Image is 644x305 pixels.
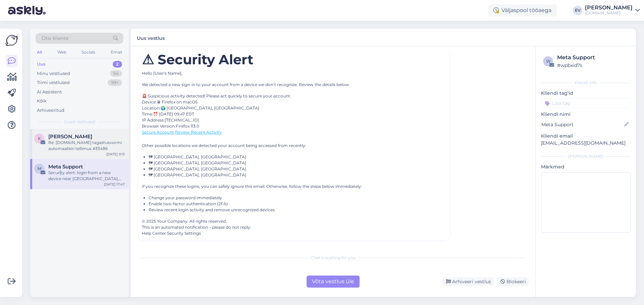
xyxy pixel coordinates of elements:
div: Chat is waiting for you [138,255,529,261]
span: Kätlin Kase [48,134,92,140]
div: Socials [80,48,97,57]
a: [PERSON_NAME][DOMAIN_NAME] [585,5,640,16]
div: Re: [DOMAIN_NAME] tagastusvormi automaatkiri tellimus #33486 [48,140,125,152]
p: Hello [User's Name], [142,70,446,76]
div: [PERSON_NAME] [541,153,631,159]
li: 🗺 [GEOGRAPHIC_DATA], [GEOGRAPHIC_DATA] [149,172,446,178]
span: M [38,166,41,171]
div: Arhiveeritud [37,107,64,114]
a: Help Center [142,231,166,236]
div: Email [109,48,123,57]
div: Blokeeri [496,277,529,286]
input: Lisa nimi [541,121,623,128]
div: [DOMAIN_NAME] [585,10,633,16]
span: Otsi kliente [42,35,68,42]
div: Minu vestlused [37,70,70,77]
div: 54 [110,70,122,77]
span: Device: [142,99,157,104]
div: ⏰ [DATE] 09:47 EDT [142,111,446,117]
span: IP Address: [142,118,165,123]
span: Time: [142,111,153,117]
li: Change your password immediately [149,195,446,201]
a: Secure Account [142,130,174,135]
li: 🗺 [GEOGRAPHIC_DATA], [GEOGRAPHIC_DATA] [149,160,446,166]
div: 2 [113,61,122,68]
div: EV [573,6,582,15]
div: Uus [37,61,46,68]
span: Browser Version: [142,124,176,129]
p: We detected a new sign-in to your account from a device we don’t recognize. Review the details be... [142,82,446,88]
div: [TECHNICAL_ID] [142,117,446,123]
p: Kliendi nimi [541,111,631,118]
input: Lisa tag [541,98,631,108]
span: K [38,136,41,141]
div: 🌍 [GEOGRAPHIC_DATA], [GEOGRAPHIC_DATA] [142,105,446,111]
div: 🖥 Firefox on macOS [142,99,446,105]
label: Uus vestlus [137,33,165,42]
div: Kliendi info [541,80,631,86]
li: Review recent login activity and remove unrecognized devices [149,207,446,213]
div: All [36,48,43,57]
span: Meta Support [48,164,83,170]
li: 🗺 [GEOGRAPHIC_DATA], [GEOGRAPHIC_DATA] [149,154,446,160]
div: Võta vestlus üle [307,276,360,288]
div: © 2025 Your Company. All rights reserved. This is an automated notification – please do not reply. · [142,218,446,236]
div: Meta Support [557,54,629,62]
div: # wpbxid7s [557,62,629,69]
div: AI Assistent [37,89,62,95]
h1: ⚠ Security Alert [142,52,446,68]
div: [PERSON_NAME] [585,5,633,10]
div: Web [56,48,68,57]
a: Review Recent Activity [175,130,222,135]
div: Väljaspool tööaega [488,4,557,16]
div: 99+ [108,79,122,86]
li: 🗺 [GEOGRAPHIC_DATA], [GEOGRAPHIC_DATA] [149,166,446,172]
p: Märkmed [541,163,631,170]
div: [DATE] 17:47 [104,182,125,187]
li: Enable two-factor authentication (2FA) [149,201,446,207]
div: Firefox 113.0 [142,123,446,129]
div: Kõik [37,98,47,104]
div: 🚨 Suspicious activity detected! Please act quickly to secure your account. [142,93,446,99]
div: Arhiveeri vestlus [442,277,494,286]
img: Askly Logo [5,34,18,47]
div: [DATE] 9:15 [106,152,125,157]
p: [EMAIL_ADDRESS][DOMAIN_NAME] [541,140,631,147]
span: Location: [142,105,161,110]
a: Security Settings [167,231,201,236]
span: Uued vestlused [64,119,95,125]
p: Kliendi tag'id [541,90,631,97]
p: Other possible locations we detected your account being accessed from recently: [142,143,446,149]
p: Kliendi email [541,133,631,140]
p: If you recognize these logins, you can safely ignore this email. Otherwise, follow the steps belo... [142,183,446,189]
div: Security alert: login from a new device near [GEOGRAPHIC_DATA], [GEOGRAPHIC_DATA] [48,170,125,182]
div: Tiimi vestlused [37,79,70,86]
span: w [546,59,550,64]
